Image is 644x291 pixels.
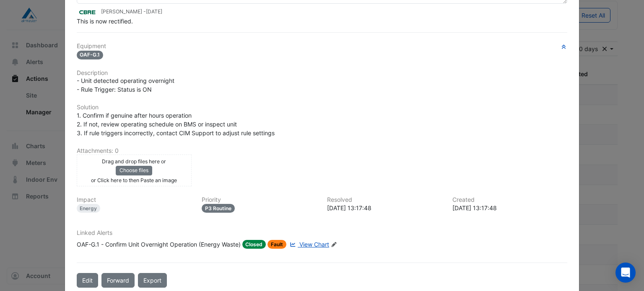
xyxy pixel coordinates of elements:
div: [DATE] 13:17:48 [452,203,568,212]
div: OAF-G.1 - Confirm Unit Overnight Operation (Energy Waste) [77,240,241,249]
button: Forward [101,273,135,288]
span: This is now rectified. [77,18,133,25]
div: [DATE] 13:17:48 [327,203,442,212]
div: P3 Routine [202,204,235,213]
h6: Resolved [327,196,442,203]
small: Drag and drop files here or [102,158,166,165]
small: or Click here to then Paste an image [91,177,177,183]
h6: Attachments: 0 [77,147,568,155]
span: 2025-09-30 13:17:48 [146,8,162,15]
span: View Chart [299,241,329,248]
span: OAF-G.1 [77,51,104,59]
div: Open Intercom Messenger [615,263,636,283]
a: Export [138,273,167,288]
div: Energy [77,204,101,213]
h6: Linked Alerts [77,229,568,237]
a: View Chart [288,240,329,249]
button: Edit [77,273,98,288]
button: Choose files [116,166,152,175]
h6: Equipment [77,43,568,50]
small: [PERSON_NAME] - [101,8,162,15]
fa-icon: Edit Linked Alerts [331,242,337,248]
span: 1. Confirm if genuine after hours operation 2. If not, review operating schedule on BMS or inspec... [77,112,275,136]
h6: Solution [77,104,568,111]
h6: Description [77,70,568,77]
img: CBRE Charter Hall QLD [77,8,98,17]
h6: Priority [202,196,317,203]
span: Closed [242,240,266,249]
span: Fault [267,240,286,249]
h6: Created [452,196,568,203]
h6: Impact [77,196,192,203]
span: - Unit detected operating overnight - Rule Trigger: Status is ON [77,77,174,93]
